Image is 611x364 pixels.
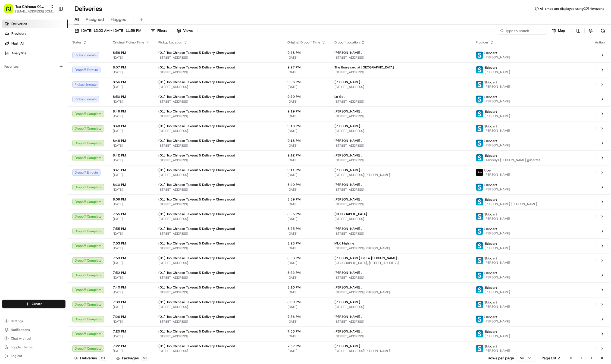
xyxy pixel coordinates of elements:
span: (01) Tso Chinese Takeout & Delivery Cherrywood [158,124,235,128]
span: [PERSON_NAME] . [334,139,362,143]
span: [PERSON_NAME] . [334,271,362,275]
span: [STREET_ADDRESS] [334,275,467,280]
span: 9:18 PM [287,139,326,143]
span: Skipcart [484,109,497,114]
span: Francelys [PERSON_NAME] gutiertez [484,158,540,162]
span: Views [183,28,193,33]
div: Deliveries [74,355,107,361]
span: Original Dropoff Time [287,40,320,45]
span: 8:23 PM [287,256,326,260]
span: [DATE] [287,85,326,89]
span: [STREET_ADDRESS] [158,305,279,309]
span: [DATE] [113,129,150,133]
div: 51 [99,356,107,360]
span: 8:10 PM [113,183,150,187]
img: profile_skipcart_partner.png [476,184,483,191]
span: [DATE] [113,319,150,324]
span: [STREET_ADDRESS][PERSON_NAME] [334,290,467,294]
span: 8:25 PM [287,227,326,231]
span: Nash AI [11,41,24,46]
span: Providers [11,31,26,36]
img: profile_skipcart_partner.png [476,154,483,161]
span: All [74,16,79,23]
span: [PERSON_NAME] [484,231,510,236]
span: [DATE] [113,305,150,309]
span: [DATE] [113,85,150,89]
span: [STREET_ADDRESS] [334,217,467,221]
span: (01) Tso Chinese Takeout & Delivery Cherrywood [158,256,235,260]
span: [PERSON_NAME] [484,275,510,280]
span: [STREET_ADDRESS] [158,319,279,324]
p: Rows per page [488,355,514,361]
span: 7:55 PM [113,212,150,216]
img: profile_skipcart_partner.png [476,257,483,264]
span: [PERSON_NAME] . [334,153,362,158]
img: profile_skipcart_partner.png [476,272,483,279]
span: Uber [484,168,492,172]
div: Packages [116,355,149,361]
span: [DATE] [113,349,150,353]
span: [DATE] [287,129,326,133]
span: [STREET_ADDRESS] [158,202,279,206]
span: [PERSON_NAME] . [334,300,362,304]
span: 8:48 PM [113,139,150,143]
span: Skipcart [484,271,497,275]
span: [DATE] [113,261,150,265]
span: 9:18 PM [287,124,326,128]
img: profile_skipcart_partner.png [476,213,483,220]
span: [PERSON_NAME] . [334,124,362,128]
span: (01) Tso Chinese Takeout & Delivery Cherrywood [158,271,235,275]
span: (01) Tso Chinese Takeout & Delivery Cherrywood [158,109,235,114]
span: 7:22 PM [113,344,150,348]
span: Skipcart [484,330,497,334]
span: [STREET_ADDRESS] [158,85,279,89]
span: Skipcart [484,197,497,202]
span: 9:20 PM [287,95,326,99]
span: Notifications [11,328,30,332]
span: Original Pickup Time [113,40,144,45]
span: Skipcart [484,80,497,84]
span: 8:50 PM [113,95,150,99]
span: [DATE] [287,173,326,177]
img: profile_skipcart_partner.png [476,228,483,235]
span: [DATE] [287,305,326,309]
span: [PERSON_NAME] [484,187,510,192]
span: 8:22 PM [287,271,326,275]
span: 8:09 PM [113,197,150,202]
span: [STREET_ADDRESS] [158,70,279,74]
span: [PERSON_NAME] [484,319,510,324]
div: Page 1 of 2 [542,355,560,361]
span: [PERSON_NAME] . [334,109,362,114]
span: [STREET_ADDRESS] [158,129,279,133]
span: [DATE] [287,290,326,294]
button: Toggle Theme [2,343,65,351]
span: [DATE] [113,55,150,60]
span: Skipcart [484,315,497,319]
span: [DATE] [287,261,326,265]
span: 8:41 PM [113,168,150,172]
span: Skipcart [484,285,497,290]
span: [STREET_ADDRESS] [158,334,279,338]
span: The Boulevard at [GEOGRAPHIC_DATA] [334,65,394,70]
span: [PERSON_NAME] [484,114,510,118]
span: [DATE] [287,143,326,148]
span: (01) Tso Chinese Takeout & Delivery Cherrywood [158,212,235,216]
span: [PERSON_NAME] [484,305,510,309]
span: 7:53 PM [113,241,150,246]
span: Skipcart [484,51,497,55]
img: uber-new-logo.jpeg [476,169,483,176]
span: [PERSON_NAME] . [334,329,362,334]
span: 7:55 PM [113,227,150,231]
span: [PERSON_NAME] . [334,344,362,348]
img: profile_skipcart_partner.png [476,345,483,352]
span: [STREET_ADDRESS] [158,349,279,353]
span: (01) Tso Chinese Takeout & Delivery Cherrywood [158,65,235,70]
button: [EMAIL_ADDRESS][DOMAIN_NAME] [15,9,54,14]
span: [STREET_ADDRESS] [158,275,279,280]
span: 7:55 PM [287,329,326,334]
span: Skipcart [484,344,497,349]
span: [STREET_ADDRESS] [334,319,467,324]
span: (01) Tso Chinese Takeout & Delivery Cherrywood [158,139,235,143]
img: profile_skipcart_partner.png [476,301,483,308]
span: 7:40 PM [113,285,150,290]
